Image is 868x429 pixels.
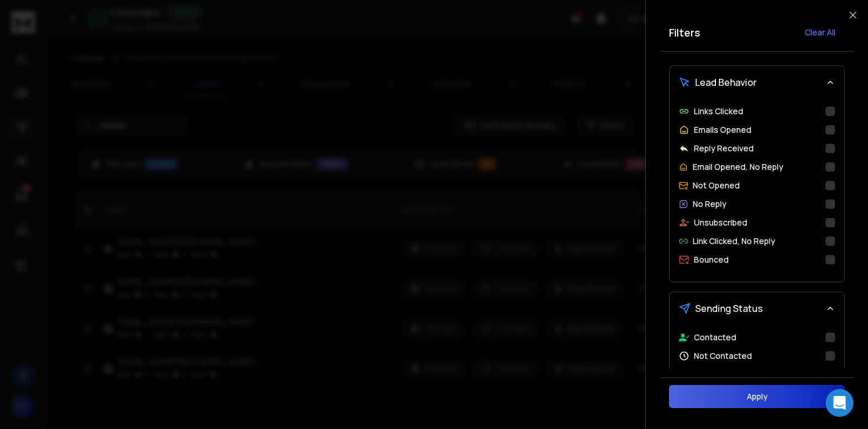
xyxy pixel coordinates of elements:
[694,217,747,228] p: Unsubscribed
[669,24,700,41] h2: Filters
[693,198,726,210] p: No Reply
[694,254,729,266] p: Bounced
[693,235,775,247] p: Link Clicked, No Reply
[669,385,845,408] button: Apply
[694,332,736,343] p: Contacted
[795,21,845,44] button: Clear All
[693,161,783,173] p: Email Opened, No Reply
[694,124,751,136] p: Emails Opened
[670,66,844,99] button: Lead Behavior
[695,301,763,315] span: Sending Status
[694,143,754,154] p: Reply Received
[670,292,844,325] button: Sending Status
[693,180,740,191] p: Not Opened
[694,350,752,362] p: Not Contacted
[670,99,844,282] div: Lead Behavior
[695,75,757,89] span: Lead Behavior
[694,106,743,117] p: Links Clicked
[826,389,853,417] div: Open Intercom Messenger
